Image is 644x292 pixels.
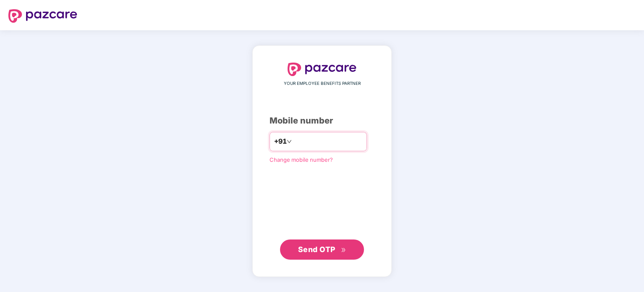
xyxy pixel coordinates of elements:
[288,63,356,76] img: logo
[287,139,292,144] span: down
[341,247,346,253] span: double-right
[274,136,287,147] span: +91
[298,245,335,254] span: Send OTP
[270,156,333,163] a: Change mobile number?
[270,114,374,127] div: Mobile number
[280,239,364,260] button: Send OTPdouble-right
[8,9,77,23] img: logo
[284,80,361,87] span: YOUR EMPLOYEE BENEFITS PARTNER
